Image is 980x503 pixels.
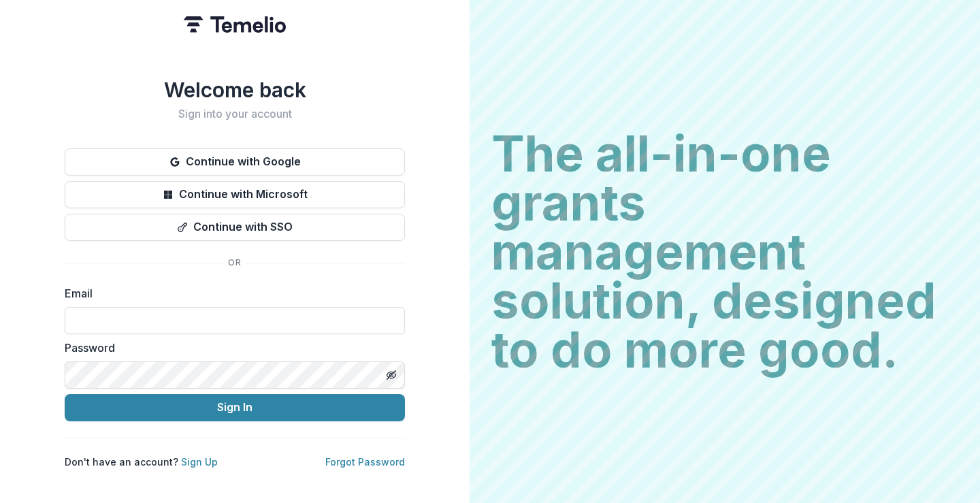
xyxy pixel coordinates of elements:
label: Password [65,340,397,356]
p: Don't have an account? [65,455,218,469]
a: Sign Up [181,456,218,468]
button: Continue with SSO [65,214,405,241]
img: Temelio [184,16,286,33]
h1: Welcome back [65,78,405,102]
button: Continue with Google [65,148,405,176]
button: Continue with Microsoft [65,181,405,208]
a: Forgot Password [325,456,405,468]
button: Sign In [65,394,405,421]
label: Email [65,285,397,302]
button: Toggle password visibility [380,364,402,386]
h2: Sign into your account [65,108,405,120]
